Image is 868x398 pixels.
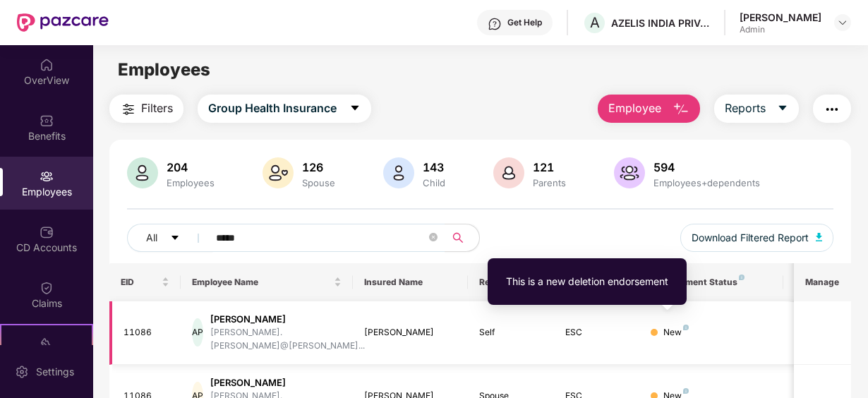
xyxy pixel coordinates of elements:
[120,101,137,118] img: svg+xml;base64,PHN2ZyB4bWxucz0iaHR0cDovL3d3dy53My5vcmcvMjAwMC9zdmciIHdpZHRoPSIyNCIgaGVpZ2h0PSIyNC...
[651,160,763,174] div: 594
[598,95,700,123] button: Employee
[263,157,294,188] img: svg+xml;base64,PHN2ZyB4bWxucz0iaHR0cDovL3d3dy53My5vcmcvMjAwMC9zdmciIHhtbG5zOnhsaW5rPSJodHRwOi8vd3...
[651,177,763,188] div: Employees+dependents
[445,232,472,243] span: search
[740,11,821,24] div: [PERSON_NAME]
[479,326,543,339] div: Self
[40,114,54,128] img: svg+xml;base64,PHN2ZyBpZD0iQmVuZWZpdHMiIHhtbG5zPSJodHRwOi8vd3d3LnczLm9yZy8yMDAwL3N2ZyIgd2lkdGg9Ij...
[739,275,745,280] img: svg+xml;base64,PHN2ZyB4bWxucz0iaHR0cDovL3d3dy53My5vcmcvMjAwMC9zdmciIHdpZHRoPSI4IiBoZWlnaHQ9IjgiIH...
[164,160,217,174] div: 204
[445,224,480,252] button: search
[794,263,851,301] th: Manage
[170,233,180,244] span: caret-down
[725,99,766,117] span: Reports
[714,95,799,123] button: Reportscaret-down
[208,99,337,117] span: Group Health Insurance
[210,313,365,326] div: [PERSON_NAME]
[141,99,173,117] span: Filters
[740,24,821,35] div: Admin
[181,263,353,301] th: Employee Name
[680,224,834,252] button: Download Filtered Report
[608,99,661,117] span: Employee
[507,17,542,28] div: Get Help
[692,230,809,246] span: Download Filtered Report
[493,157,524,188] img: svg+xml;base64,PHN2ZyB4bWxucz0iaHR0cDovL3d3dy53My5vcmcvMjAwMC9zdmciIHhtbG5zOnhsaW5rPSJodHRwOi8vd3...
[146,230,157,246] span: All
[123,326,170,339] div: 11086
[837,17,848,28] img: svg+xml;base64,PHN2ZyBpZD0iRHJvcGRvd24tMzJ4MzIiIHhtbG5zPSJodHRwOi8vd3d3LnczLm9yZy8yMDAwL3N2ZyIgd2...
[198,95,371,123] button: Group Health Insurancecaret-down
[590,14,600,31] span: A
[109,95,183,123] button: Filters
[210,326,365,353] div: [PERSON_NAME].[PERSON_NAME]@[PERSON_NAME]...
[530,177,569,188] div: Parents
[192,318,203,346] div: AP
[353,263,468,301] th: Insured Name
[565,326,629,339] div: ESC
[164,177,217,188] div: Employees
[210,376,365,390] div: [PERSON_NAME]
[673,101,689,118] img: svg+xml;base64,PHN2ZyB4bWxucz0iaHR0cDovL3d3dy53My5vcmcvMjAwMC9zdmciIHhtbG5zOnhsaW5rPSJodHRwOi8vd3...
[530,160,569,174] div: 121
[479,277,532,288] span: Relationship
[364,326,457,339] div: [PERSON_NAME]
[651,277,771,288] div: Endorsement Status
[40,281,54,295] img: svg+xml;base64,PHN2ZyBpZD0iQ2xhaW0iIHhtbG5zPSJodHRwOi8vd3d3LnczLm9yZy8yMDAwL3N2ZyIgd2lkdGg9IjIwIi...
[777,102,788,115] span: caret-down
[429,231,438,245] span: close-circle
[15,365,29,379] img: svg+xml;base64,PHN2ZyBpZD0iU2V0dGluZy0yMHgyMCIgeG1sbnM9Imh0dHA6Ly93d3cudzMub3JnLzIwMDAvc3ZnIiB3aW...
[824,101,840,118] img: svg+xml;base64,PHN2ZyB4bWxucz0iaHR0cDovL3d3dy53My5vcmcvMjAwMC9zdmciIHdpZHRoPSIyNCIgaGVpZ2h0PSIyNC...
[429,233,438,241] span: close-circle
[40,225,54,239] img: svg+xml;base64,PHN2ZyBpZD0iQ0RfQWNjb3VudHMiIGRhdGEtbmFtZT0iQ0QgQWNjb3VudHMiIHhtbG5zPSJodHRwOi8vd3...
[127,157,158,188] img: svg+xml;base64,PHN2ZyB4bWxucz0iaHR0cDovL3d3dy53My5vcmcvMjAwMC9zdmciIHhtbG5zOnhsaW5rPSJodHRwOi8vd3...
[127,224,213,252] button: Allcaret-down
[614,157,645,188] img: svg+xml;base64,PHN2ZyB4bWxucz0iaHR0cDovL3d3dy53My5vcmcvMjAwMC9zdmciIHhtbG5zOnhsaW5rPSJodHRwOi8vd3...
[683,325,689,330] img: svg+xml;base64,PHN2ZyB4bWxucz0iaHR0cDovL3d3dy53My5vcmcvMjAwMC9zdmciIHdpZHRoPSI4IiBoZWlnaHQ9IjgiIH...
[32,365,78,379] div: Settings
[299,177,338,188] div: Spouse
[420,177,448,188] div: Child
[468,263,554,301] th: Relationship
[118,59,210,80] span: Employees
[121,277,159,288] span: EID
[383,157,414,188] img: svg+xml;base64,PHN2ZyB4bWxucz0iaHR0cDovL3d3dy53My5vcmcvMjAwMC9zdmciIHhtbG5zOnhsaW5rPSJodHRwOi8vd3...
[611,16,710,30] div: AZELIS INDIA PRIVATE LIMITED
[816,233,823,241] img: svg+xml;base64,PHN2ZyB4bWxucz0iaHR0cDovL3d3dy53My5vcmcvMjAwMC9zdmciIHhtbG5zOnhsaW5rPSJodHRwOi8vd3...
[40,169,54,183] img: svg+xml;base64,PHN2ZyBpZD0iRW1wbG95ZWVzIiB4bWxucz0iaHR0cDovL3d3dy53My5vcmcvMjAwMC9zdmciIHdpZHRoPS...
[488,17,502,31] img: svg+xml;base64,PHN2ZyBpZD0iSGVscC0zMngzMiIgeG1sbnM9Imh0dHA6Ly93d3cudzMub3JnLzIwMDAvc3ZnIiB3aWR0aD...
[506,274,668,289] div: This is a new deletion endorsement
[17,13,109,32] img: New Pazcare Logo
[349,102,361,115] span: caret-down
[299,160,338,174] div: 126
[40,337,54,351] img: svg+xml;base64,PHN2ZyB4bWxucz0iaHR0cDovL3d3dy53My5vcmcvMjAwMC9zdmciIHdpZHRoPSIyMSIgaGVpZ2h0PSIyMC...
[420,160,448,174] div: 143
[40,58,54,72] img: svg+xml;base64,PHN2ZyBpZD0iSG9tZSIgeG1sbnM9Imh0dHA6Ly93d3cudzMub3JnLzIwMDAvc3ZnIiB3aWR0aD0iMjAiIG...
[663,326,689,339] div: New
[192,277,331,288] span: Employee Name
[683,388,689,394] img: svg+xml;base64,PHN2ZyB4bWxucz0iaHR0cDovL3d3dy53My5vcmcvMjAwMC9zdmciIHdpZHRoPSI4IiBoZWlnaHQ9IjgiIH...
[109,263,181,301] th: EID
